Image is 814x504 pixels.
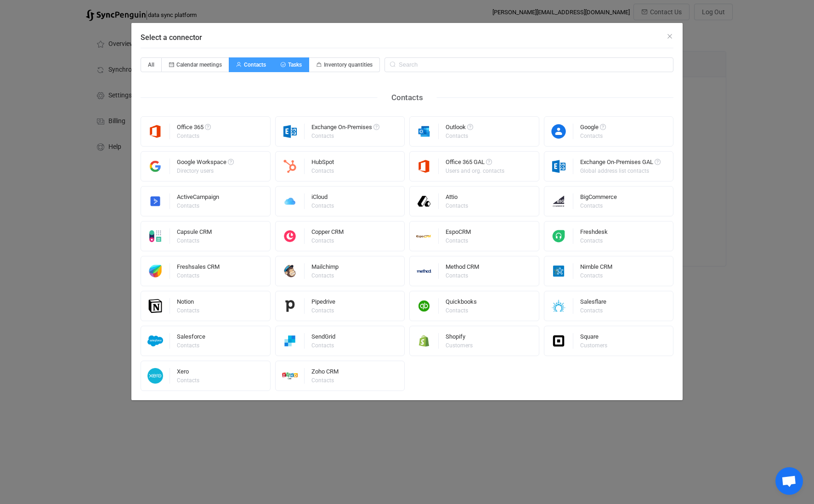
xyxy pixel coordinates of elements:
div: Mailchimp [311,264,339,273]
div: Square [580,334,609,343]
div: Contacts [177,308,199,313]
img: big-commerce.png [544,193,573,209]
img: notion.png [141,298,170,314]
div: Quickbooks [446,299,477,308]
img: google-contacts.png [544,124,573,139]
div: Customers [580,343,607,348]
img: copper.png [276,228,305,244]
div: HubSpot [311,159,335,168]
div: Contacts [580,203,616,209]
div: Freshsales CRM [177,264,220,273]
div: Contacts [580,273,611,278]
div: Contacts [177,273,218,278]
div: Outlook [446,124,473,133]
img: exchange.png [276,124,305,139]
div: Google [580,124,606,133]
div: Directory users [177,168,232,174]
div: SendGrid [311,334,335,343]
div: Contacts [580,308,605,313]
img: quickbooks.png [410,298,439,314]
div: Exchange On-Premises [311,124,379,133]
img: microsoft365.png [141,124,170,139]
div: Global address list contacts [580,168,659,174]
img: square.png [544,333,573,349]
div: iCloud [311,194,335,203]
img: shopify.png [410,333,439,349]
div: Contacts [446,203,468,209]
img: salesflare.png [544,298,573,314]
img: freshworks.png [141,263,170,279]
img: methodcrm.png [410,263,439,279]
div: Contacts [311,203,334,209]
div: Office 365 [177,124,211,133]
div: Contacts [311,133,378,139]
div: Contacts [311,238,342,244]
div: Contacts [580,238,606,244]
img: xero.png [141,368,170,384]
img: attio.png [410,193,439,209]
div: Notion [177,299,201,308]
img: icloud.png [276,193,305,209]
input: Search [384,57,673,72]
a: Open chat [775,467,803,495]
div: Contacts [177,238,210,244]
div: Select a connector [131,23,683,400]
img: pipedrive.png [276,298,305,314]
img: exchange.png [544,159,573,174]
img: hubspot.png [276,159,305,174]
div: Contacts [311,378,337,383]
div: Pipedrive [311,299,335,308]
div: Salesflare [580,299,606,308]
div: ActiveCampaign [177,194,219,203]
div: Contacts [446,238,469,244]
div: Contacts [177,133,209,139]
div: Contacts [311,343,334,348]
span: Select a connector [141,33,202,42]
div: Capsule CRM [177,229,212,238]
div: Shopify [446,334,474,343]
div: Exchange On-Premises GAL [580,159,661,168]
div: BigCommerce [580,194,617,203]
img: outlook.png [410,124,439,139]
div: Contacts [446,308,475,313]
button: Close [666,32,673,41]
div: Salesforce [177,334,205,343]
img: google-workspace.png [141,159,170,174]
img: zoho-crm.png [276,368,305,384]
img: mailchimp.png [276,263,305,279]
img: freshdesk.png [544,228,573,244]
div: Contacts [580,133,605,139]
div: Contacts [177,378,199,383]
img: nimble.png [544,263,573,279]
div: Contacts [311,168,334,174]
div: Contacts [446,273,478,278]
div: Contacts [378,91,437,105]
img: capsule.png [141,228,170,244]
div: Attio [446,194,469,203]
img: microsoft365.png [410,159,439,174]
img: activecampaign.png [141,193,170,209]
div: Nimble CRM [580,264,612,273]
div: Contacts [446,133,472,139]
div: Customers [446,343,473,348]
div: Google Workspace [177,159,234,168]
div: Copper CRM [311,229,344,238]
div: Contacts [177,343,204,348]
div: EspoCRM [446,229,471,238]
div: Users and org. contacts [446,168,504,174]
div: Office 365 GAL [446,159,506,168]
div: Zoho CRM [311,368,339,378]
div: Contacts [177,203,218,209]
div: Method CRM [446,264,479,273]
div: Freshdesk [580,229,608,238]
div: Xero [177,368,201,378]
img: sendgrid.png [276,333,305,349]
div: Contacts [311,308,334,313]
div: Contacts [311,273,337,278]
img: salesforce.png [141,333,170,349]
img: espo-crm.png [410,228,439,244]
